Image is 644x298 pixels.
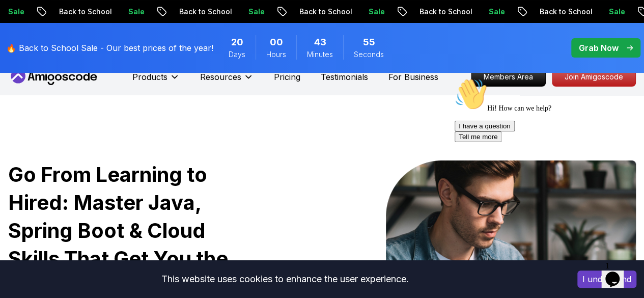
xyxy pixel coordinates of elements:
p: Sale [480,7,513,17]
p: Sale [240,7,272,17]
span: Minutes [307,49,333,60]
p: Back to School [171,7,240,17]
span: Hours [266,49,286,60]
span: 55 Seconds [363,35,375,49]
p: 🔥 Back to School Sale - Our best prices of the year! [6,42,213,54]
a: Testimonials [321,71,368,83]
p: Back to School [411,7,480,17]
p: Grab Now [579,42,619,54]
a: For Business [388,71,438,83]
p: Sale [120,7,152,17]
span: 0 Hours [270,35,283,49]
iframe: chat widget [601,257,634,288]
a: Pricing [274,71,300,83]
button: Resources [200,71,254,91]
div: 👋Hi! How can we help?I have a questionTell me more [4,4,187,68]
p: Sale [360,7,393,17]
p: Sale [600,7,633,17]
span: Hi! How can we help? [4,31,101,38]
button: Products [132,71,180,91]
button: Accept cookies [577,270,636,288]
span: 20 Days [231,35,243,49]
span: Days [229,49,245,60]
p: Back to School [291,7,360,17]
p: Back to School [531,7,600,17]
p: Products [132,71,167,83]
p: Back to School [50,7,120,17]
span: Seconds [354,49,384,60]
p: Resources [200,71,241,83]
div: This website uses cookies to enhance the user experience. [8,268,562,290]
button: I have a question [4,47,64,58]
button: Tell me more [4,58,51,68]
img: :wave: [4,4,37,37]
span: 43 Minutes [314,35,326,49]
iframe: chat widget [451,74,634,252]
